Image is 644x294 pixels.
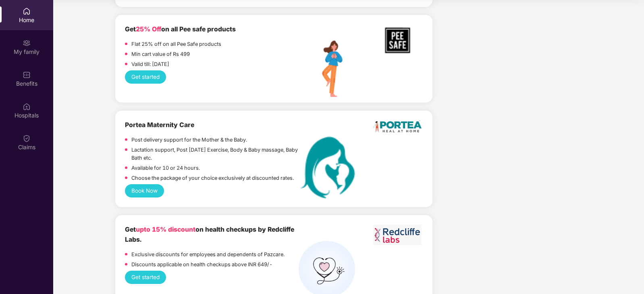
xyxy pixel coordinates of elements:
[125,226,294,243] b: Get on health checkups by Redcliffe Labs.
[23,71,31,79] img: svg+xml;base64,PHN2ZyBpZD0iQmVuZWZpdHMiIHhtbG5zPSJodHRwOi8vd3d3LnczLm9yZy8yMDAwL3N2ZyIgd2lkdGg9Ij...
[131,164,200,172] p: Available for 10 or 24 hours.
[299,136,355,199] img: MaternityCare.png
[125,25,236,33] b: Get on all Pee safe products
[373,225,422,245] img: Screenshot%202023-06-01%20at%2011.51.45%20AM.png
[373,120,422,133] img: logo.png
[125,70,166,84] button: Get started
[131,60,169,68] p: Valid till: [DATE]
[136,25,161,33] span: 25% Off
[299,41,355,97] img: Pee_Safe%20Illustration.png
[23,103,31,111] img: svg+xml;base64,PHN2ZyBpZD0iSG9zcGl0YWxzIiB4bWxucz0iaHR0cDovL3d3dy53My5vcmcvMjAwMC9zdmciIHdpZHRoPS...
[125,121,194,129] b: Portea Maternity Care
[23,7,31,15] img: svg+xml;base64,PHN2ZyBpZD0iSG9tZSIgeG1sbnM9Imh0dHA6Ly93d3cudzMub3JnLzIwMDAvc3ZnIiB3aWR0aD0iMjAiIG...
[125,184,164,197] button: Book Now
[373,25,422,56] img: PEE_SAFE%20Logo.png
[131,146,299,162] p: Lactation support, Post [DATE] Exercise, Body & Baby massage, Baby Bath etc.
[131,251,285,259] p: Exclusive discounts for employees and dependents of Pazcare.
[131,40,221,48] p: Flat 25% off on all Pee Safe products
[131,50,190,58] p: Min cart value of Rs 499
[131,174,294,182] p: Choose the package of your choice exclusively at discounted rates.
[131,261,272,269] p: Discounts applicable on health checkups above INR 649/-
[23,134,31,142] img: svg+xml;base64,PHN2ZyBpZD0iQ2xhaW0iIHhtbG5zPSJodHRwOi8vd3d3LnczLm9yZy8yMDAwL3N2ZyIgd2lkdGg9IjIwIi...
[136,226,195,233] span: upto 15% discount
[125,271,166,284] button: Get started
[23,39,31,47] img: svg+xml;base64,PHN2ZyB3aWR0aD0iMjAiIGhlaWdodD0iMjAiIHZpZXdCb3g9IjAgMCAyMCAyMCIgZmlsbD0ibm9uZSIgeG...
[131,136,247,144] p: Post delivery support for the Mother & the Baby.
